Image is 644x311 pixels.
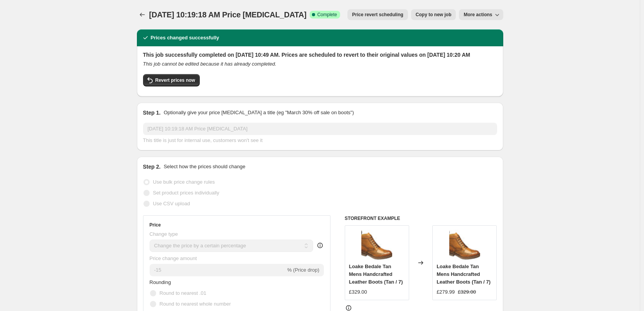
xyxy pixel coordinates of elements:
[458,288,476,296] strike: £329.00
[349,264,403,285] span: Loake Bedale Tan Mens Handcrafted Leather Boots (Tan / 7)
[349,288,367,296] div: £329.00
[153,201,190,206] span: Use CSV upload
[153,190,219,196] span: Set product prices individually
[143,61,276,67] i: This job cannot be edited because it has already completed.
[437,264,491,285] span: Loake Bedale Tan Mens Handcrafted Leather Boots (Tan / 7)
[143,123,497,135] input: 30% off holiday sale
[345,215,497,221] h6: STOREFRONT EXAMPLE
[352,12,403,18] span: Price revert scheduling
[361,230,392,260] img: loake-bedale-tannewest-mens-boots-right_80x.jpg
[155,77,195,83] span: Revert prices now
[143,163,161,171] h2: Step 2.
[316,242,324,249] div: help
[143,51,497,59] h2: This job successfully completed on [DATE] 10:49 AM. Prices are scheduled to revert to their origi...
[137,9,148,20] button: Price change jobs
[150,264,286,276] input: -15
[143,74,200,86] button: Revert prices now
[411,9,456,20] button: Copy to new job
[449,230,480,260] img: loake-bedale-tannewest-mens-boots-right_80x.jpg
[164,109,354,117] p: Optionally give your price [MEDICAL_DATA] a title (eg "March 30% off sale on boots")
[464,12,492,18] span: More actions
[160,290,206,296] span: Round to nearest .01
[459,9,503,20] button: More actions
[164,163,245,171] p: Select how the prices should change
[347,9,408,20] button: Price revert scheduling
[143,137,263,143] span: This title is just for internal use, customers won't see it
[437,288,455,296] div: £279.99
[150,231,178,237] span: Change type
[150,279,171,285] span: Rounding
[160,301,231,307] span: Round to nearest whole number
[150,255,197,261] span: Price change amount
[143,109,161,117] h2: Step 1.
[317,12,337,18] span: Complete
[149,10,307,19] span: [DATE] 10:19:18 AM Price [MEDICAL_DATA]
[153,179,215,185] span: Use bulk price change rules
[416,12,452,18] span: Copy to new job
[150,222,161,228] h3: Price
[151,34,219,42] h2: Prices changed successfully
[287,267,319,273] span: % (Price drop)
